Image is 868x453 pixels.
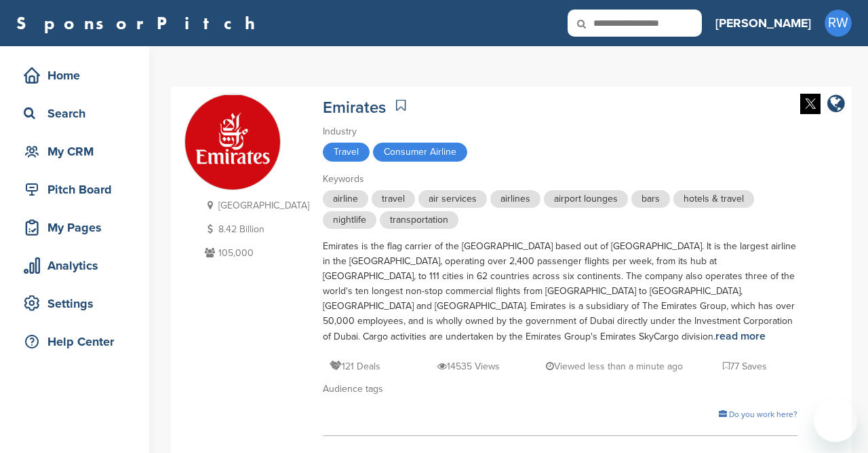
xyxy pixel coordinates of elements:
[201,244,309,261] p: 105,000
[14,136,136,167] a: My CRM
[825,10,852,37] span: RW
[201,197,309,214] p: [GEOGRAPHIC_DATA]
[380,211,458,229] span: transportation
[490,190,540,208] span: airlines
[16,14,264,32] a: SponsorPitch
[14,212,136,243] a: My Pages
[323,190,368,208] span: airline
[14,326,136,357] a: Help Center
[544,190,628,208] span: airport lounges
[323,98,386,117] a: Emirates
[20,63,136,88] div: Home
[330,358,380,375] p: 121 Deals
[323,239,797,344] div: Emirates is the flag carrier of the [GEOGRAPHIC_DATA] based out of [GEOGRAPHIC_DATA]. It is the l...
[631,190,670,208] span: bars
[437,358,500,375] p: 14535 Views
[14,60,136,91] a: Home
[373,143,467,162] span: Consumer Airline
[323,211,376,229] span: nightlife
[719,410,797,419] a: Do you work here?
[14,288,136,319] a: Settings
[546,358,683,375] p: Viewed less than a minute ago
[185,95,280,190] img: Sponsorpitch & Emirates
[20,177,136,202] div: Pitch Board
[323,172,797,187] div: Keywords
[715,14,811,33] h3: [PERSON_NAME]
[20,101,136,126] div: Search
[201,221,309,238] p: 8.42 Billion
[729,410,797,419] span: Do you work here?
[372,190,415,208] span: travel
[814,399,857,442] iframe: Button to launch messaging window
[673,190,754,208] span: hotels & travel
[323,124,797,139] div: Industry
[20,215,136,240] div: My Pages
[715,329,766,343] a: read more
[323,382,797,397] div: Audience tags
[14,98,136,129] a: Search
[418,190,487,208] span: air services
[723,358,767,375] p: 77 Saves
[715,8,811,38] a: [PERSON_NAME]
[20,139,136,164] div: My CRM
[323,143,370,162] span: Travel
[20,253,136,278] div: Analytics
[14,174,136,205] a: Pitch Board
[800,94,821,114] img: Twitter white
[20,329,136,354] div: Help Center
[14,250,136,281] a: Analytics
[20,291,136,316] div: Settings
[827,94,845,116] a: company link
